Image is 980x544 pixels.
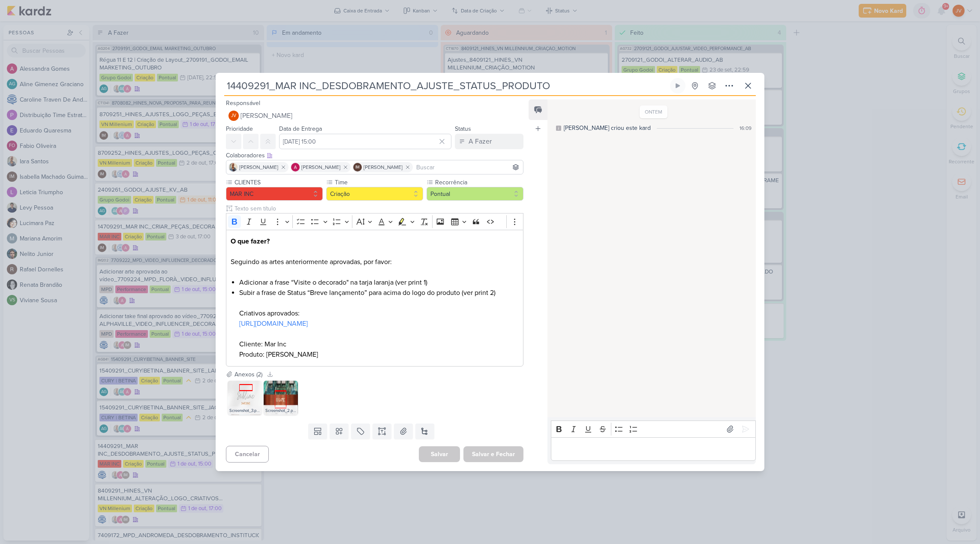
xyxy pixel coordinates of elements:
div: Isabella Machado Guimarães [353,163,362,171]
label: Responsável [226,99,260,107]
label: Status [455,125,471,132]
img: D03PYbyFwRvRgvyBlBmBuMQf7ygIzVorBX2hUt0C.png [264,381,298,415]
li: Adicionar a frase “Visite o decorado" na tarja laranja (ver print 1) [239,277,519,288]
div: 16:09 [740,124,752,132]
div: Colaboradores [226,151,523,160]
span: [PERSON_NAME] [239,163,278,171]
button: MAR INC [226,187,323,201]
input: Buscar [415,162,521,172]
img: Iara Santos [229,163,237,171]
div: Editor toolbar [226,213,523,230]
div: Editor editing area: main [226,230,523,367]
span: [PERSON_NAME] [240,111,292,121]
div: Screenshot_2.png [264,406,298,415]
div: Joney Viana [228,111,239,121]
input: Select a date [279,134,451,149]
label: CLIENTES [234,178,323,187]
label: Prioridade [226,125,253,132]
div: Anexos (2) [234,370,262,379]
button: Criação [326,187,423,201]
div: Ligar relógio [674,82,681,89]
p: IM [355,165,360,170]
img: Alessandra Gomes [291,163,300,171]
div: [PERSON_NAME] criou este kard [564,123,651,132]
div: Editor editing area: main [551,437,756,461]
label: Data de Entrega [279,125,322,132]
div: Screenshot_3.png [228,406,262,415]
img: VUQdXFddXAmDBzFHBhrKGf8W3YD3Q6H7rIcjXzmh.png [228,381,262,415]
label: Recorrência [434,178,523,187]
button: Cancelar [226,446,269,463]
button: A Fazer [455,134,523,149]
div: Editor toolbar [551,421,756,437]
p: Seguindo as artes anteriormente aprovadas, por favor: [231,236,519,267]
label: Time [334,178,423,187]
div: A Fazer [469,136,492,147]
a: [URL][DOMAIN_NAME] [239,319,308,328]
p: JV [231,114,236,118]
span: [PERSON_NAME] [364,163,403,171]
li: Subir a frase de Status “Breve lançamento” para acima do logo do produto (ver print 2) Criativos ... [239,288,519,360]
input: Kard Sem Título [224,78,668,93]
button: JV [PERSON_NAME] [226,108,523,123]
strong: O que fazer? [231,237,270,246]
span: [PERSON_NAME] [301,163,340,171]
button: Pontual [427,187,523,201]
input: Texto sem título [233,204,523,213]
